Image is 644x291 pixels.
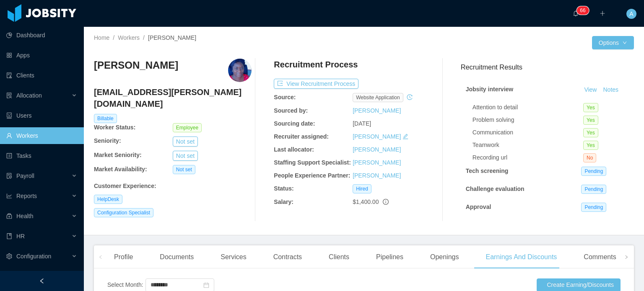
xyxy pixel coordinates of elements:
a: icon: profileTasks [6,147,77,164]
div: Earnings And Discounts [479,245,563,269]
span: A [629,9,633,19]
span: $1,400.00 [353,198,379,205]
span: Configuration [16,253,51,260]
span: Allocation [16,92,42,99]
span: / [113,34,114,41]
div: Services [214,245,253,269]
a: View [581,86,600,93]
h3: Recruitment Results [461,62,634,72]
h4: Recruitment Process [274,59,358,70]
i: icon: book [6,233,12,239]
span: [DATE] [353,120,371,127]
span: Employee [173,123,202,132]
i: icon: medicine-box [6,213,12,219]
i: icon: setting [6,253,12,259]
i: icon: edit [402,134,408,139]
i: icon: right [624,255,628,259]
button: Not set [173,151,198,161]
a: [PERSON_NAME] [353,133,401,140]
b: People Experience Partner: [274,172,350,179]
span: Pending [581,203,606,212]
i: icon: plus [600,10,605,16]
p: 6 [580,6,583,15]
span: Health [16,213,33,219]
b: Sourced by: [274,107,308,114]
a: [PERSON_NAME] [353,107,401,114]
p: 6 [583,6,586,15]
a: [PERSON_NAME] [353,159,401,166]
i: icon: line-chart [6,193,12,199]
b: Last allocator: [274,146,314,153]
strong: Approval [466,203,491,210]
div: Recording url [473,153,583,162]
h3: [PERSON_NAME] [94,59,178,72]
strong: Tech screening [466,167,509,174]
span: / [143,34,145,41]
span: info-circle [383,199,389,205]
div: Select Month: [107,281,143,289]
span: No [583,153,596,162]
button: Optionsicon: down [592,36,634,49]
b: Market Availability: [94,166,147,173]
a: icon: robotUsers [6,107,77,124]
button: icon: exportView Recruitment Process [274,79,358,89]
i: icon: left [99,255,103,259]
div: Communication [473,128,583,137]
i: icon: calendar [203,282,209,288]
b: Market Seniority: [94,152,142,158]
span: Yes [583,116,598,125]
span: Reports [16,193,37,199]
span: website application [353,93,403,102]
i: icon: bell [573,10,579,16]
div: Profile [107,245,140,269]
a: Workers [118,34,140,41]
b: Recruiter assigned: [274,133,329,140]
b: Staffing Support Specialist: [274,159,351,166]
span: Pending [581,185,606,194]
b: Salary: [274,198,293,205]
div: Comments [577,245,623,269]
b: Customer Experience : [94,183,156,189]
a: icon: appstoreApps [6,47,77,64]
div: Openings [423,245,466,269]
span: Yes [583,103,598,112]
strong: Jobsity interview [466,86,514,93]
div: Attention to detail [473,103,583,112]
div: Clients [322,245,356,269]
span: Configuration Specialist [94,208,153,217]
img: b17161a8-9e4f-41fb-8331-c78f8097e4c1_66f4722c9a1a6-400w.png [228,59,252,82]
sup: 66 [576,6,589,15]
span: Payroll [16,173,34,179]
b: Source: [274,94,296,100]
button: Notes [600,85,622,95]
strong: Challenge evaluation [466,185,525,192]
a: [PERSON_NAME] [353,146,401,153]
i: icon: history [407,94,413,100]
div: Problem solving [473,116,583,124]
b: Seniority: [94,137,121,144]
a: icon: exportView Recruitment Process [274,80,358,87]
span: [PERSON_NAME] [148,34,196,41]
span: Not set [173,165,195,174]
span: HelpDesk [94,195,122,204]
b: Status: [274,185,293,192]
span: Yes [583,141,598,150]
a: [PERSON_NAME] [353,172,401,179]
button: Not set [173,136,198,147]
a: icon: pie-chartDashboard [6,27,77,44]
span: Pending [581,167,606,176]
span: Billable [94,114,117,123]
span: HR [16,233,25,239]
a: Home [94,34,109,41]
a: icon: userWorkers [6,127,77,144]
div: Teamwork [473,141,583,149]
div: Pipelines [369,245,410,269]
div: Documents [153,245,200,269]
b: Sourcing date: [274,120,315,127]
h4: [EMAIL_ADDRESS][PERSON_NAME][DOMAIN_NAME] [94,86,252,110]
div: Contracts [267,245,309,269]
a: icon: auditClients [6,67,77,84]
b: Worker Status: [94,124,135,131]
span: Hired [353,184,371,193]
i: icon: file-protect [6,173,12,179]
